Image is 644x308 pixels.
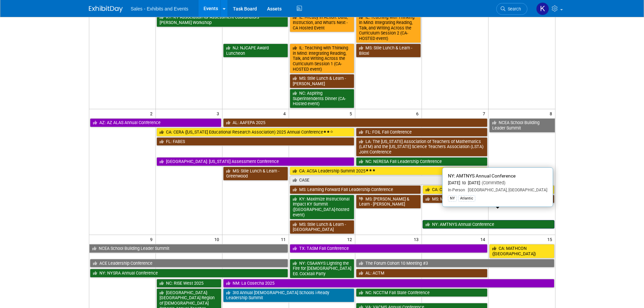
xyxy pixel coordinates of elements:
a: NY: AMTNYS Annual Conference [423,220,554,229]
span: In-Person [448,188,465,192]
a: MS: MCTM [423,195,554,204]
a: [GEOGRAPHIC_DATA]: [US_STATE] Assessment Conference [157,157,355,166]
span: 7 [482,109,488,118]
a: MS: Learning Forward Fall Leadership Conference [290,185,421,194]
div: NY [448,195,457,202]
span: Search [505,6,521,11]
a: NC: Aspiring Superintendents Dinner (CA-Hosted event) [290,89,355,108]
span: 4 [283,109,289,118]
span: 11 [280,235,289,243]
a: NCEA School Building Leader Summit [489,118,555,132]
a: NM: La Cosecha 2025 [223,279,554,288]
span: 13 [413,235,422,243]
span: 8 [549,109,555,118]
a: CASE [290,176,488,185]
a: MS: Stile Lunch & Learn - Greenwood [223,167,288,181]
a: CA: CMC South 2025 [423,185,554,194]
a: IL: Teaching with Thinking in Mind: Integrating Reading, Talk, and Writing Across the Curriculum ... [290,44,355,74]
span: 5 [349,109,355,118]
a: CA: ACSA Leadership Summit 2025 [290,167,488,175]
span: 14 [480,235,488,243]
span: 15 [547,235,555,243]
a: IL: i-Ready in Action: Data, Instruction, and What’s Next - CA Hosted Event [290,13,355,32]
a: 3rd Annual [DEMOGRAPHIC_DATA] Schools i-Ready Leadership Summit [223,288,355,302]
span: (Committed) [480,180,505,185]
a: NY: CSAANYS Lighting the Fire for [DEMOGRAPHIC_DATA] Ed. Cocktail Party [290,259,355,278]
a: AL: AAFEPA 2025 [223,118,487,127]
a: ACE Leadership Conference [90,259,288,268]
a: AZ: AZ ALAS Annual Conference [90,118,221,127]
span: 6 [415,109,422,118]
span: NY: AMTNYS Annual Conference [448,173,516,179]
img: Kara Haven [536,2,549,15]
a: IL: Teaching with Thinking in Mind: Integrating Reading, Talk, and Writing Across the Curriculum ... [356,13,421,43]
span: 10 [214,235,222,243]
span: 9 [149,235,156,243]
span: Sales - Exhibits and Events [131,6,188,11]
a: CA: MATHCON ([GEOGRAPHIC_DATA]) [489,244,554,258]
div: [DATE] to [DATE] [448,180,547,186]
a: FL: FOIL Fall Conference [356,128,487,137]
a: KY: KY Association for Assessment Coordinators [PERSON_NAME] Workshop [157,13,288,27]
a: AL: ACTM [356,269,487,278]
span: 12 [347,235,355,243]
a: NY: NYSRA Annual Conference [90,269,288,278]
span: [GEOGRAPHIC_DATA], [GEOGRAPHIC_DATA] [465,188,547,192]
a: NC: NERESA Fall Leadership Conference [356,157,487,166]
a: The Forum Cohort 10 Meeting #3 [356,259,554,268]
a: MS: Stile Lunch & Learn - Biloxi [356,44,421,57]
a: MS: [PERSON_NAME] & Learn - [PERSON_NAME] [356,195,421,209]
a: LA: The [US_STATE] Association of Teachers of Mathematics (LATM) and the [US_STATE] Science Teach... [356,137,487,157]
a: Search [496,3,527,15]
a: MS: Stile Lunch & Learn - [PERSON_NAME] [290,74,355,88]
a: NJ: NJCAPE Award Luncheon [223,44,288,57]
a: NCEA School Building Leader Summit [89,244,288,253]
a: CA: CERA ([US_STATE] Educational Research Association) 2025 Annual Conference [157,128,355,137]
a: MS: Stile Lunch & Learn - [GEOGRAPHIC_DATA] [290,220,355,234]
span: 2 [149,109,156,118]
a: FL: FABES [157,137,355,146]
a: TX: TASM Fall Conference [290,244,488,253]
img: ExhibitDay [89,6,123,13]
a: NC: NCCTM Fall State Conference [356,288,487,297]
a: NC: RISE West 2025 [157,279,221,288]
span: 3 [216,109,222,118]
a: KY: Maximize Instructional Impact KY Summit ([GEOGRAPHIC_DATA]-hosted event) [290,195,355,219]
div: Atlantic [458,195,475,202]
